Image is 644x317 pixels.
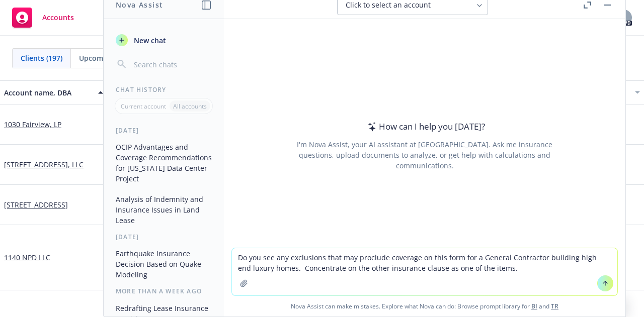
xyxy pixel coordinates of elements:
[4,199,68,210] a: [STREET_ADDRESS]
[112,245,216,283] button: Earthquake Insurance Decision Based on Quake Modeling
[132,35,166,46] span: New chat
[4,87,92,98] div: Account name, DBA
[283,139,566,171] div: I'm Nova Assist, your AI assistant at [GEOGRAPHIC_DATA]. Ask me insurance questions, upload docum...
[104,126,224,135] div: [DATE]
[112,31,216,49] button: New chat
[4,119,61,130] a: 1030 Fairview, LP
[4,252,50,263] a: 1140 NPD LLC
[112,191,216,229] button: Analysis of Indemnity and Insurance Issues in Land Lease
[104,85,224,94] div: Chat History
[121,102,166,111] p: Current account
[104,287,224,295] div: More than a week ago
[112,139,216,187] button: OCIP Advantages and Coverage Recommendations for [US_STATE] Data Center Project
[42,14,74,22] span: Accounts
[365,120,485,133] div: How can I help you [DATE]?
[104,233,224,241] div: [DATE]
[531,302,537,310] a: BI
[173,102,207,111] p: All accounts
[232,248,617,295] textarea: Do you see any exclusions that may proclude coverage on this form for a General Contractor buildi...
[8,4,78,32] a: Accounts
[228,296,621,316] span: Nova Assist can make mistakes. Explore what Nova can do: Browse prompt library for and
[79,53,160,63] span: Upcoming renewals (57)
[21,53,62,63] span: Clients (197)
[4,159,84,170] a: [STREET_ADDRESS], LLC
[551,302,558,310] a: TR
[132,57,212,71] input: Search chats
